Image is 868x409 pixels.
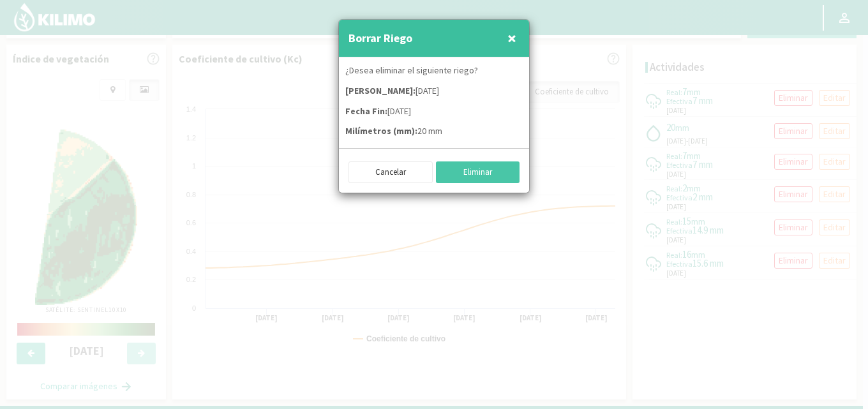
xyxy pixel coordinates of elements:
strong: [PERSON_NAME]: [345,85,415,96]
p: [DATE] [345,105,523,118]
h4: Borrar Riego [348,29,412,47]
button: Close [504,26,520,51]
p: [DATE] [345,84,523,98]
button: Eliminar [436,161,520,183]
button: Cancelar [348,161,433,183]
p: ¿Desea eliminar el siguiente riego? [345,64,523,77]
strong: Milímetros (mm): [345,125,417,137]
strong: Fecha Fin: [345,105,387,117]
p: 20 mm [345,124,523,138]
span: × [507,27,516,48]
